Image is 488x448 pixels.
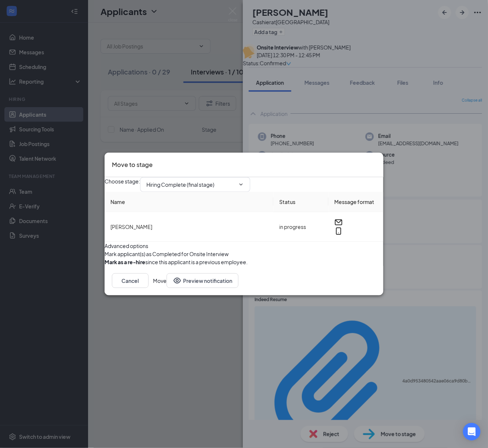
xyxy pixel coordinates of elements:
span: [PERSON_NAME] [110,223,152,230]
div: since this applicant is a previous employee. [105,258,248,266]
th: Name [105,192,273,212]
div: Advanced options [105,242,383,250]
button: Move [153,273,167,288]
h3: Move to stage [112,160,153,170]
button: Cancel [112,273,149,288]
b: Mark as a re-hire [105,259,145,265]
div: Open Intercom Messenger [463,423,481,441]
th: Status [273,192,328,212]
svg: ChevronDown [238,182,244,187]
td: in progress [273,212,328,242]
button: Preview notificationEye [167,273,238,288]
svg: MobileSms [334,227,343,236]
span: Choose stage : [105,177,140,192]
span: Mark applicant(s) as Completed for Onsite Interview [105,250,229,258]
svg: Email [334,218,343,227]
svg: Eye [173,276,182,285]
th: Message format [328,192,383,212]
